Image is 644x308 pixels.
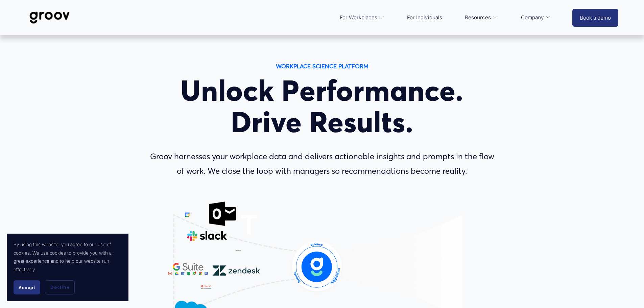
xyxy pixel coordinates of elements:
[518,9,554,26] a: folder dropdown
[521,13,544,22] span: Company
[336,9,388,26] a: folder dropdown
[340,13,377,22] span: For Workplaces
[19,285,35,290] span: Accept
[45,280,75,294] button: Decline
[7,234,128,301] section: Cookie banner
[50,284,69,290] span: Decline
[145,75,499,138] h1: Unlock Performance. Drive Results.
[26,6,73,29] img: Groov | Workplace Science Platform | Unlock Performance | Drive Results
[14,240,122,274] p: By using this website, you agree to our use of cookies. We use cookies to provide you with a grea...
[461,9,501,26] a: folder dropdown
[14,280,40,294] button: Accept
[145,149,499,179] p: Groov harnesses your workplace data and delivers actionable insights and prompts in the flow of w...
[572,9,618,27] a: Book a demo
[404,9,446,26] a: For Individuals
[276,63,368,70] strong: WORKPLACE SCIENCE PLATFORM
[465,13,491,22] span: Resources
